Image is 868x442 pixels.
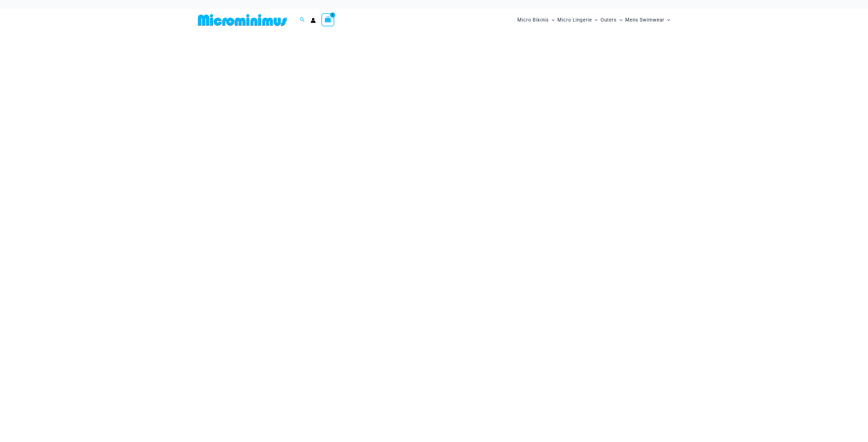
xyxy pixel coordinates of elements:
[321,13,334,26] a: View Shopping Cart, 1 items
[549,13,555,27] span: Menu Toggle
[625,13,664,27] span: Mens Swimwear
[557,13,592,27] span: Micro Lingerie
[664,13,670,27] span: Menu Toggle
[601,13,617,27] span: Outers
[515,10,673,29] nav: Site Navigation
[617,13,622,27] span: Menu Toggle
[556,11,599,29] a: Micro LingerieMenu ToggleMenu Toggle
[517,13,549,27] span: Micro Bikinis
[196,14,289,26] img: MM SHOP LOGO FLAT
[311,18,316,23] a: Account icon link
[599,11,624,29] a: OutersMenu ToggleMenu Toggle
[624,11,672,29] a: Mens SwimwearMenu ToggleMenu Toggle
[300,16,305,24] a: Search icon link
[592,13,598,27] span: Menu Toggle
[516,11,556,29] a: Micro BikinisMenu ToggleMenu Toggle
